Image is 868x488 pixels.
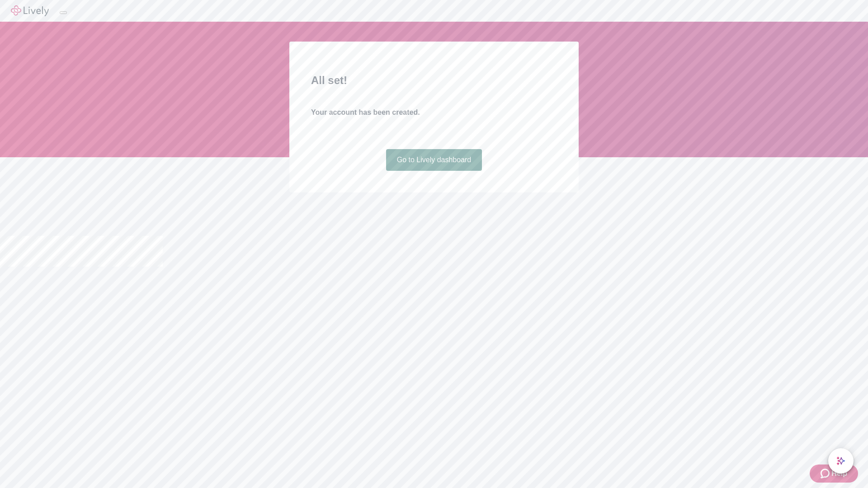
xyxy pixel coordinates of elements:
[810,465,858,483] button: Zendesk support iconHelp
[311,107,557,118] h4: Your account has been created.
[386,149,482,171] a: Go to Lively dashboard
[821,468,831,479] svg: Zendesk support icon
[828,448,854,474] button: chat
[60,11,67,14] button: Log out
[311,72,557,89] h2: All set!
[836,456,845,465] svg: Lively AI Assistant
[11,5,49,16] img: Lively
[831,468,847,479] span: Help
